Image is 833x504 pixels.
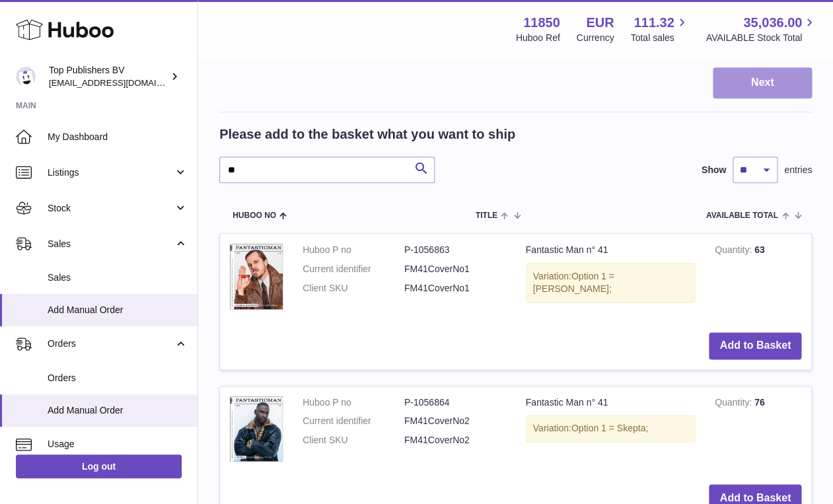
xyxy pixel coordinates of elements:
td: Fantastic Man n° 41 [516,234,705,322]
span: Orders [48,372,188,384]
td: 63 [705,234,811,322]
span: Stock [48,202,174,215]
dt: Client SKU [303,434,404,447]
img: Fantastic Man n° 41 [230,244,283,309]
span: Listings [48,166,174,179]
strong: Quantity [715,244,754,258]
label: Show [702,164,726,176]
div: Top Publishers BV [49,64,168,89]
span: entries [784,164,812,176]
dt: Current identifier [303,263,404,275]
span: Usage [48,438,188,450]
span: AVAILABLE Stock Total [706,32,817,44]
div: Currency [577,32,614,44]
strong: Quantity [715,397,754,411]
a: Log out [16,454,182,478]
span: Orders [48,338,174,350]
span: 35,036.00 [743,14,802,32]
span: Huboo no [233,211,276,220]
dt: Huboo P no [303,396,404,409]
img: accounts@fantasticman.com [16,67,36,87]
span: [EMAIL_ADDRESS][DOMAIN_NAME] [49,77,194,88]
button: Add to Basket [709,332,801,359]
span: Sales [48,271,188,284]
span: AVAILABLE Total [706,211,778,220]
h2: Please add to the basket what you want to ship [219,126,515,143]
strong: 11850 [523,14,560,32]
span: Title [476,211,497,220]
a: 111.32 Total sales [630,14,689,44]
div: Huboo Ref [516,32,560,44]
dt: Client SKU [303,282,404,295]
span: Add Manual Order [48,304,188,316]
dt: Huboo P no [303,244,404,256]
span: Option 1 = [PERSON_NAME]; [533,271,614,294]
span: Total sales [630,32,689,44]
dd: P-1056863 [404,244,506,256]
span: 111.32 [634,14,674,32]
dd: FM41CoverNo1 [404,282,506,295]
button: Next [713,67,812,98]
dd: FM41CoverNo2 [404,434,506,447]
strong: EUR [586,14,614,32]
img: Fantastic Man n° 41 [230,396,283,462]
div: Variation: [526,415,695,442]
div: Variation: [526,263,695,303]
td: 76 [705,386,811,475]
a: 35,036.00 AVAILABLE Stock Total [706,14,817,44]
td: Fantastic Man n° 41 [516,386,705,475]
span: Option 1 = Skepta; [571,423,648,433]
span: Sales [48,238,174,250]
span: My Dashboard [48,131,188,143]
dd: FM41CoverNo1 [404,263,506,275]
dd: FM41CoverNo2 [404,415,506,427]
span: Add Manual Order [48,404,188,417]
dd: P-1056864 [404,396,506,409]
dt: Current identifier [303,415,404,427]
